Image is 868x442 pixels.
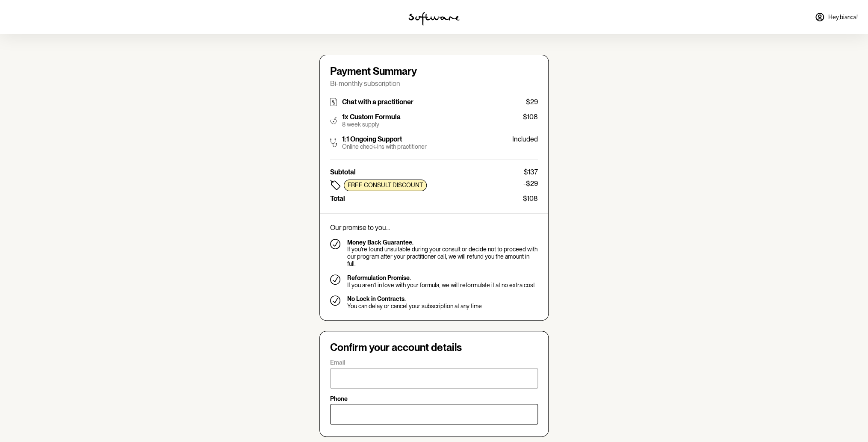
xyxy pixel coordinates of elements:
[347,303,483,310] p: You can delay or cancel your subscription at any time.
[348,182,423,189] p: Free consult discount
[347,282,536,289] p: If you aren’t in love with your formula, we will reformulate it at no extra cost.
[347,295,483,303] p: No Lock in Contracts.
[330,98,337,106] img: rx.66c3f86e40d40b9a5fce4457888fba40.svg
[512,135,538,143] p: Included
[330,65,538,78] h4: Payment Summary
[342,98,413,106] p: Chat with a practitioner
[330,80,538,88] p: Bi-monthly subscription
[330,295,340,306] img: tick-v2.e161c03b886f2161ea3cde8d60c66ff5.svg
[347,239,538,246] p: Money Back Guarantee.
[526,98,538,106] p: $29
[809,7,863,27] a: Hey,bianca!
[330,168,356,176] p: Subtotal
[330,239,340,249] img: tick-v2.e161c03b886f2161ea3cde8d60c66ff5.svg
[330,342,538,354] h4: Confirm your account details
[523,113,538,121] p: $108
[330,113,337,128] img: pestle.f16909dd4225f63b0d6ee9b76b35a287.svg
[330,274,340,285] img: tick-v2.e161c03b886f2161ea3cde8d60c66ff5.svg
[828,14,858,21] span: Hey, bianca !
[330,194,345,203] p: Total
[342,121,401,128] p: 8 week supply
[524,168,538,176] p: $137
[342,143,427,150] p: Online check-ins with practitioner
[330,224,538,232] p: Our promise to you...
[330,135,337,150] img: stethoscope.5f141d3bcbac86e61a2636bce6edb64e.svg
[523,194,538,203] p: $108
[330,395,348,403] p: Phone
[342,113,401,121] p: 1x Custom Formula
[408,12,460,26] img: software logo
[330,359,345,366] p: Email
[523,180,538,191] p: -$29
[342,135,427,143] p: 1:1 Ongoing Support
[347,246,538,267] p: If you’re found unsuitable during your consult or decide not to proceed with our program after yo...
[347,274,536,282] p: Reformulation Promise.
